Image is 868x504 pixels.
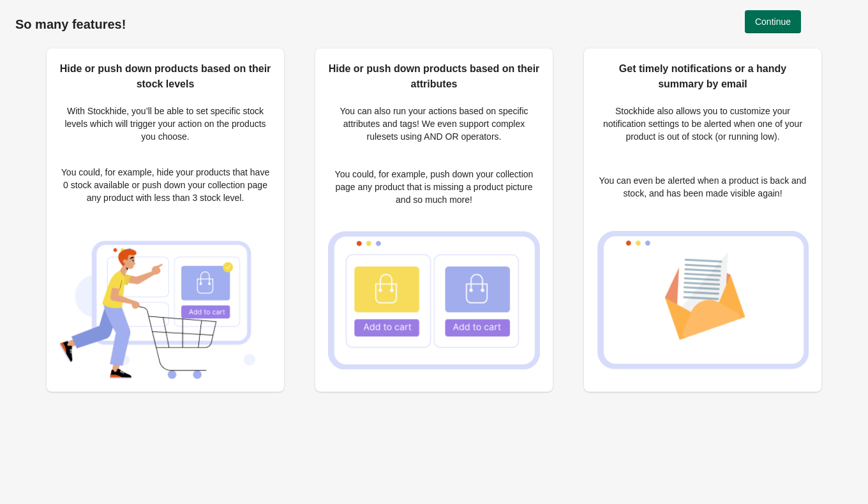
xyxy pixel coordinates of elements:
[328,105,540,143] p: You can also run your actions based on specific attributes and tags! We even support complex rule...
[755,17,791,27] span: Continue
[597,105,809,143] p: Stockhide also allows you to customize your notification settings to be alerted when one of your ...
[597,174,809,200] p: You can even be alerted when a product is back and stock, and has been made visible again!
[59,61,271,92] h2: Hide or push down products based on their stock levels
[597,231,809,369] img: Get timely notifications or a handy summary by email
[328,231,540,369] img: Hide or push down products based on their attributes
[59,166,271,204] p: You could, for example, hide your products that have 0 stock available or push down your collecti...
[59,226,271,379] img: Hide or push down products based on their stock levels
[745,10,801,33] button: Continue
[597,61,809,92] h2: Get timely notifications or a handy summary by email
[59,105,271,143] p: With Stockhide, you’ll be able to set specific stock levels which will trigger your action on the...
[328,168,540,206] p: You could, for example, push down your collection page any product that is missing a product pict...
[15,17,853,32] h1: So many features!
[328,61,540,92] h2: Hide or push down products based on their attributes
